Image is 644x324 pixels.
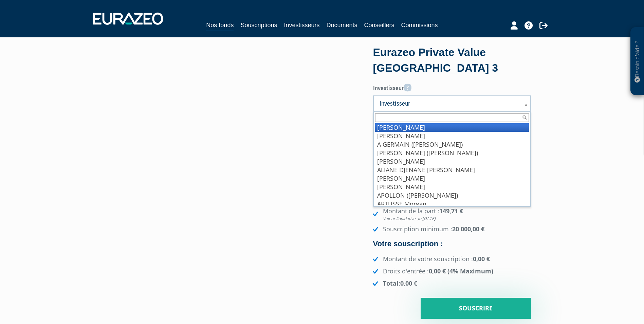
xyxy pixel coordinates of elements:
[371,279,531,288] li: :
[371,255,531,264] li: Montant de votre souscription :
[633,31,641,92] p: Besoin d'aide ?
[473,255,490,263] strong: 0,00 €
[383,279,399,287] strong: Total
[373,81,531,92] label: Investisseur
[400,279,417,287] strong: 0,00 €
[375,191,529,200] li: APOLLON ([PERSON_NAME])
[375,149,529,157] li: [PERSON_NAME] ([PERSON_NAME])
[375,140,529,149] li: A GERMAIN ([PERSON_NAME])
[380,100,516,108] span: Investisseur
[401,20,438,30] a: Commissions
[113,48,353,183] iframe: YouTube video player
[429,267,493,275] strong: 0,00 € (4% Maximum)
[373,240,531,248] h4: Votre souscription :
[421,298,531,319] input: Souscrire
[375,157,529,166] li: [PERSON_NAME]
[206,20,234,31] a: Nos fonds
[371,207,531,221] li: Montant de la part :
[93,13,163,25] img: 1732889491-logotype_eurazeo_blanc_rvb.png
[375,132,529,140] li: [PERSON_NAME]
[327,20,357,30] a: Documents
[375,183,529,191] li: [PERSON_NAME]
[383,207,531,221] strong: 149,71 €
[373,45,531,76] div: Eurazeo Private Value [GEOGRAPHIC_DATA] 3
[375,174,529,183] li: [PERSON_NAME]
[375,200,529,208] li: ARTUSSE Morgan
[371,267,531,276] li: Droits d'entrée :
[240,20,277,30] a: Souscriptions
[452,225,484,233] strong: 20 000,00 €
[383,216,531,221] em: Valeur liquidative au [DATE]
[364,20,394,30] a: Conseillers
[375,166,529,174] li: ALIANE DJENANE [PERSON_NAME]
[375,123,529,132] li: [PERSON_NAME]
[284,20,319,30] a: Investisseurs
[371,225,531,234] li: Souscription minimum :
